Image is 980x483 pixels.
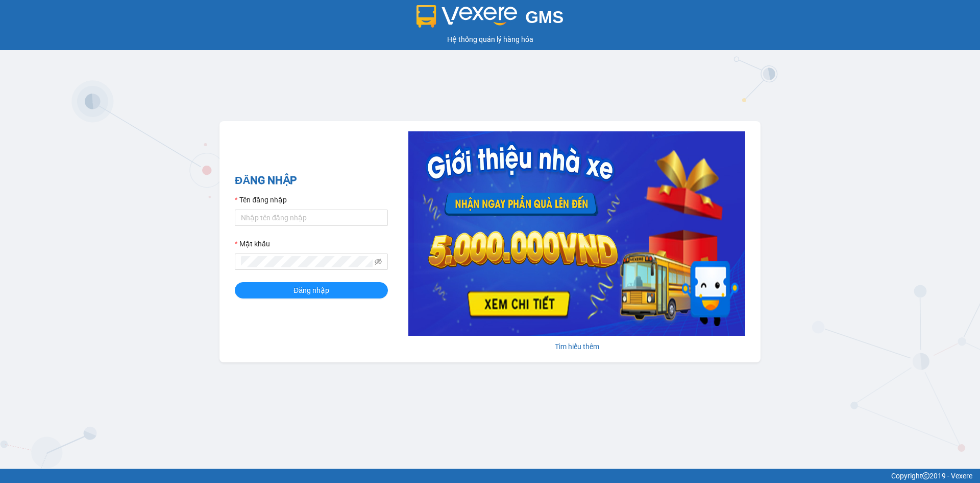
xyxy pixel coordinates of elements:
input: Mật khẩu [241,256,373,267]
button: Đăng nhập [235,282,388,298]
div: Copyright 2019 - Vexere [8,470,972,481]
img: logo 2 [416,5,518,28]
span: copyright [922,472,929,479]
input: Tên đăng nhập [235,210,388,226]
label: Tên đăng nhập [235,194,287,205]
h2: ĐĂNG NHẬP [235,172,388,189]
span: eye-invisible [375,258,382,265]
span: GMS [525,8,563,27]
div: Hệ thống quản lý hàng hóa [3,34,977,45]
span: Đăng nhập [293,285,329,296]
div: Tìm hiểu thêm [408,341,745,352]
label: Mật khẩu [235,238,270,249]
img: banner-0 [408,131,745,336]
a: GMS [416,15,564,24]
